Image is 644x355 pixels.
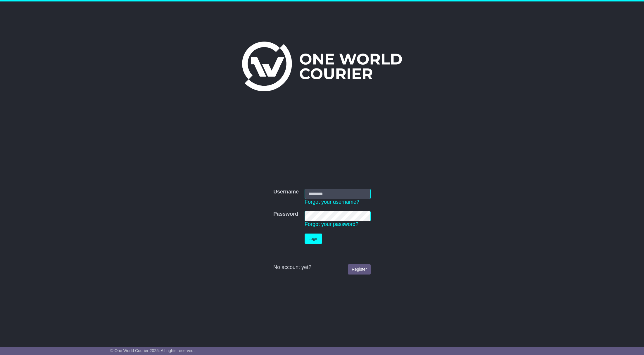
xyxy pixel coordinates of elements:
[110,348,195,353] span: © One World Courier 2025. All rights reserved.
[305,199,359,205] a: Forgot your username?
[305,234,322,244] button: Login
[273,189,299,195] label: Username
[273,211,298,217] label: Password
[273,264,371,271] div: No account yet?
[305,221,358,227] a: Forgot your password?
[242,42,402,91] img: One World
[348,264,371,275] a: Register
